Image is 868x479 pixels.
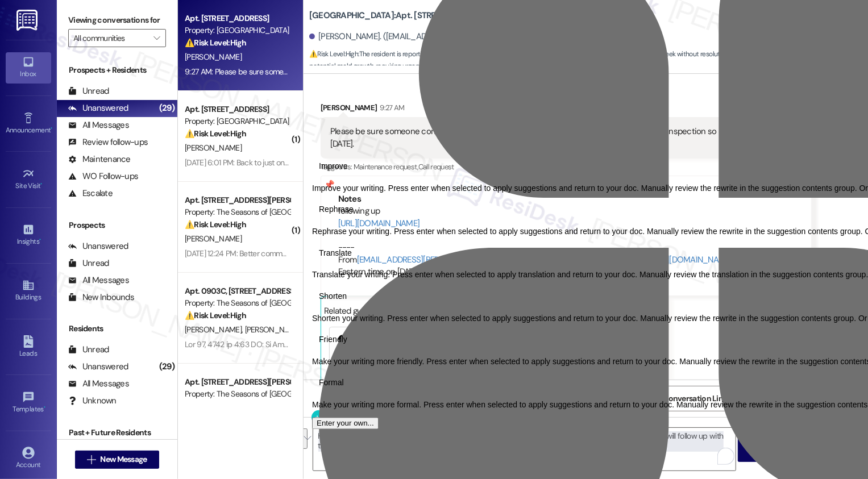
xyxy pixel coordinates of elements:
[309,31,518,43] div: [PERSON_NAME]. ([EMAIL_ADDRESS][DOMAIN_NAME])
[309,49,358,59] strong: ⚠️ Risk Level: High
[185,297,290,309] div: Property: The Seasons of [GEOGRAPHIC_DATA]
[156,358,177,376] div: (29)
[68,361,128,373] div: Unanswered
[6,220,51,251] a: Insights •
[309,48,868,73] span: : The resident is reporting a water leak that is growing and has been reported multiple times ove...
[185,38,246,48] strong: ⚠️ Risk Level: High
[57,427,177,439] div: Past + Future Residents
[68,344,109,356] div: Unread
[68,85,109,97] div: Unread
[16,10,40,31] img: ResiDesk Logo
[153,34,160,43] i: 
[313,428,736,470] textarea: To enrich screen reader interactions, please activate Accessibility in Grammarly extension settings
[51,124,52,132] span: •
[68,274,129,286] div: All Messages
[57,323,177,335] div: Residents
[57,64,177,76] div: Prospects + Residents
[68,257,109,269] div: Unread
[87,455,95,464] i: 
[68,102,128,114] div: Unanswered
[185,66,642,77] div: 9:27 AM: Please be sure someone contacts my wife [PERSON_NAME] (415-819-5681) to coordinate an in...
[185,157,344,168] div: [DATE] 6:01 PM: Back to just one elevator working
[185,234,242,244] span: [PERSON_NAME]
[68,291,134,303] div: New Inbounds
[68,395,117,407] div: Unknown
[57,219,177,231] div: Prospects
[44,403,45,411] span: •
[73,29,148,47] input: All communities
[68,11,166,29] label: Viewing conversations for
[185,24,290,36] div: Property: [GEOGRAPHIC_DATA]
[244,324,301,335] span: [PERSON_NAME]
[6,164,51,195] a: Site Visit •
[185,194,290,206] div: Apt. [STREET_ADDRESS][PERSON_NAME]
[156,99,177,117] div: (29)
[185,376,290,388] div: Apt. [STREET_ADDRESS][PERSON_NAME]
[185,52,242,62] span: [PERSON_NAME]
[185,285,290,297] div: Apt. 0903C, [STREET_ADDRESS][PERSON_NAME]
[68,240,128,252] div: Unanswered
[185,13,290,24] div: Apt. [STREET_ADDRESS]
[185,103,290,115] div: Apt. [STREET_ADDRESS]
[6,332,51,363] a: Leads
[68,188,113,199] div: Escalate
[185,115,290,127] div: Property: [GEOGRAPHIC_DATA]
[100,453,147,465] span: New Message
[185,324,245,335] span: [PERSON_NAME]
[185,128,246,139] strong: ⚠️ Risk Level: High
[185,310,246,320] strong: ⚠️ Risk Level: High
[309,10,490,22] b: [GEOGRAPHIC_DATA]: Apt. [STREET_ADDRESS]
[68,170,138,182] div: WO Follow-ups
[68,378,129,390] div: All Messages
[6,388,51,418] a: Templates •
[6,52,51,83] a: Inbox
[185,143,242,153] span: [PERSON_NAME]
[185,388,290,400] div: Property: The Seasons of [GEOGRAPHIC_DATA]
[41,180,43,188] span: •
[39,236,41,244] span: •
[68,119,129,131] div: All Messages
[68,153,131,165] div: Maintenance
[6,443,51,474] a: Account
[68,136,148,148] div: Review follow-ups
[185,219,246,230] strong: ⚠️ Risk Level: High
[75,451,159,469] button: New Message
[6,276,51,306] a: Buildings
[185,206,290,218] div: Property: The Seasons of [GEOGRAPHIC_DATA]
